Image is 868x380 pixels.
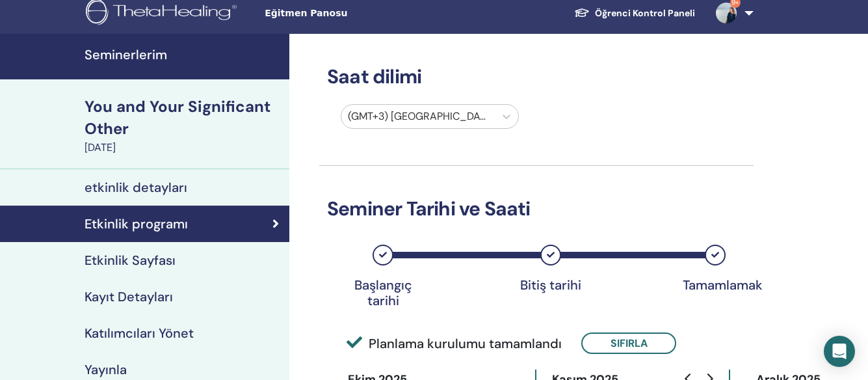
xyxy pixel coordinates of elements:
h4: Etkinlik programı [85,216,188,232]
span: Planlama kurulumu tamamlandı [347,334,562,353]
div: Open Intercom Messenger [824,336,855,367]
h4: Katılımcıları Yönet [85,325,194,341]
h4: Etkinlik Sayfası [85,252,176,268]
h3: Saat dilimi [319,65,754,88]
div: [DATE] [85,140,282,156]
div: Tamamlamak [683,277,748,293]
h3: Seminer Tarihi ve Saati [319,197,754,221]
a: You and Your Significant Other[DATE] [77,96,289,156]
div: Başlangıç tarihi [350,277,415,308]
h4: Yayınla [85,362,127,377]
button: Sıfırla [581,332,676,354]
div: You and Your Significant Other [85,96,282,140]
span: Eğitmen Panosu [265,7,460,20]
h4: Seminerlerim [85,47,282,62]
div: Bitiş tarihi [518,277,583,293]
h4: Kayıt Detayları [85,289,173,305]
h4: etkinlik detayları [85,180,187,195]
img: graduation-cap-white.svg [574,7,590,18]
a: Öğrenci Kontrol Paneli [564,1,705,25]
img: default.jpg [716,3,737,23]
